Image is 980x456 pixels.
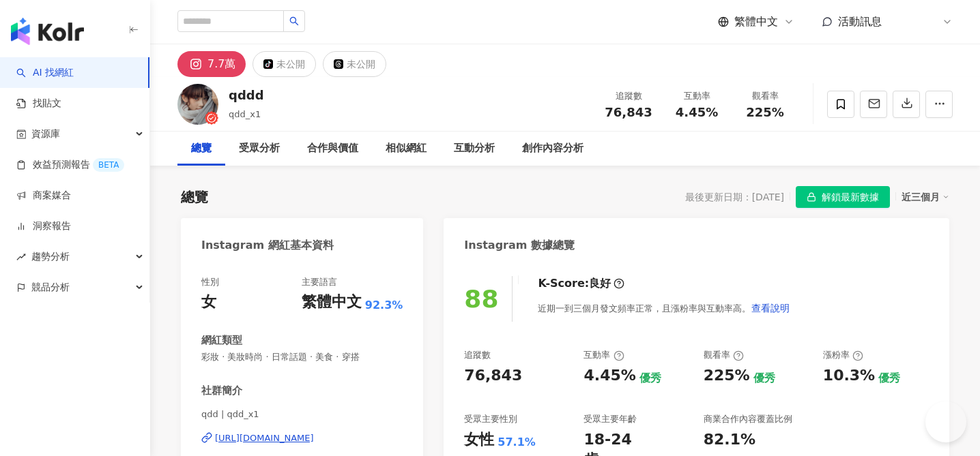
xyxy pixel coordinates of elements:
div: 最後更新日期：[DATE] [685,192,784,202]
a: 效益預測報告BETA [16,158,124,172]
div: 主要語言 [302,276,337,288]
div: 優秀 [753,371,775,386]
span: 解鎖最新數據 [822,187,879,209]
div: 追蹤數 [464,349,491,361]
div: 4.45% [583,365,635,386]
a: 洞察報告 [16,219,71,233]
div: 互動率 [583,349,624,361]
div: 近期一到三個月發文頻率正常，且漲粉率與互動率高。 [538,294,790,322]
div: 追蹤數 [603,89,654,103]
button: 7.7萬 [177,51,246,77]
span: search [289,16,299,26]
div: 社群簡介 [201,384,242,398]
div: 繁體中文 [302,292,362,313]
img: logo [11,18,84,45]
div: K-Score : [538,276,624,291]
div: 7.7萬 [207,55,235,74]
div: 良好 [589,276,611,291]
div: 相似網紅 [386,140,427,157]
div: 未公開 [347,55,375,74]
div: 225% [704,365,750,386]
span: 活動訊息 [838,15,882,28]
a: 找貼文 [16,97,61,110]
span: 競品分析 [31,272,70,303]
span: 225% [746,106,784,119]
a: searchAI 找網紅 [16,66,74,80]
span: 繁體中文 [734,14,778,29]
button: 解鎖最新數據 [796,186,890,208]
span: qdd | qdd_x1 [201,408,403,421]
a: [URL][DOMAIN_NAME] [201,432,403,444]
div: 優秀 [878,371,900,386]
div: 互動分析 [454,140,495,157]
div: 優秀 [639,371,661,386]
span: 趨勢分析 [31,241,70,272]
div: 受眾主要性別 [464,413,517,425]
span: rise [16,252,26,262]
div: 受眾主要年齡 [583,413,637,425]
div: 創作內容分析 [522,140,583,157]
div: 觀看率 [739,89,791,103]
a: 商案媒合 [16,189,71,202]
div: 女性 [464,429,494,451]
div: 網紅類型 [201,333,242,348]
button: 未公開 [323,51,386,77]
div: Instagram 網紅基本資料 [201,238,334,253]
div: 未公開 [276,55,305,74]
span: 彩妝 · 美妝時尚 · 日常話題 · 美食 · 穿搭 [201,351,403,363]
div: 互動率 [671,89,723,103]
div: qddd [229,87,264,104]
div: 82.1% [704,429,755,451]
span: 76,843 [605,105,652,119]
img: KOL Avatar [177,84,218,125]
div: 總覽 [181,187,208,207]
button: 未公開 [253,51,316,77]
div: 近三個月 [902,188,949,206]
div: 漲粉率 [823,349,863,361]
div: Instagram 數據總覽 [464,238,575,253]
span: 92.3% [365,298,403,313]
div: 合作與價值 [307,140,358,157]
div: 商業合作內容覆蓋比例 [704,413,792,425]
div: 88 [464,285,498,313]
div: [URL][DOMAIN_NAME] [215,432,314,444]
button: 查看說明 [751,294,790,322]
div: 女 [201,292,216,313]
span: 查看說明 [751,303,790,314]
div: 76,843 [464,365,522,386]
div: 10.3% [823,365,875,386]
div: 總覽 [191,140,212,157]
span: 4.45% [676,106,718,119]
span: 瑪 [918,14,927,29]
iframe: Help Scout Beacon - Open [925,401,966,442]
div: 性別 [201,276,219,288]
span: 資源庫 [31,119,60,149]
span: qdd_x1 [229,109,261,119]
div: 受眾分析 [239,140,280,157]
div: 觀看率 [704,349,744,361]
div: 57.1% [498,435,536,450]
